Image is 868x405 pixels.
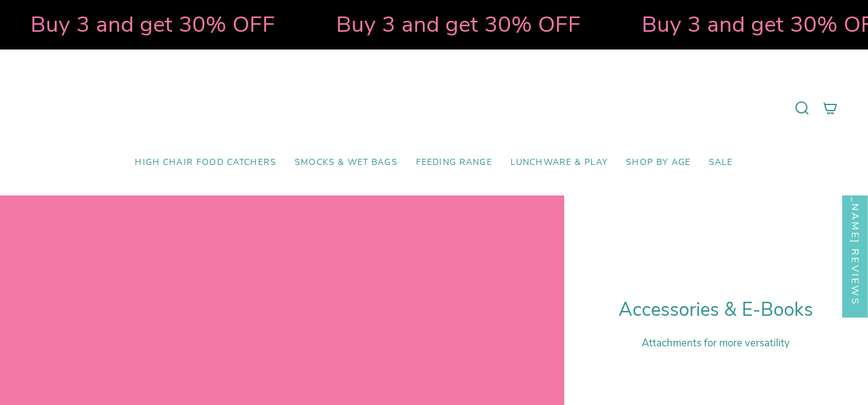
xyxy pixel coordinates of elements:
span: High Chair Food Catchers [135,158,276,168]
a: SALE [700,148,742,177]
h1: Accessories & E-Books [619,299,813,321]
p: Attachments for more versatility [619,336,813,350]
div: Click to open Judge.me floating reviews tab [842,114,868,317]
a: Smocks & Wet Bags [285,148,407,177]
a: Mumma’s Little Helpers [329,68,539,148]
span: Shop by Age [626,158,690,168]
a: High Chair Food Catchers [126,148,285,177]
strong: Buy 3 and get 30% OFF [335,9,579,40]
a: Shop by Age [617,148,700,177]
span: Feeding Range [416,158,492,168]
span: Lunchware & Play [511,158,608,168]
a: Feeding Range [407,148,501,177]
strong: Buy 3 and get 30% OFF [29,9,274,40]
span: Smocks & Wet Bags [295,158,398,168]
a: Lunchware & Play [501,148,617,177]
span: SALE [709,158,733,168]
